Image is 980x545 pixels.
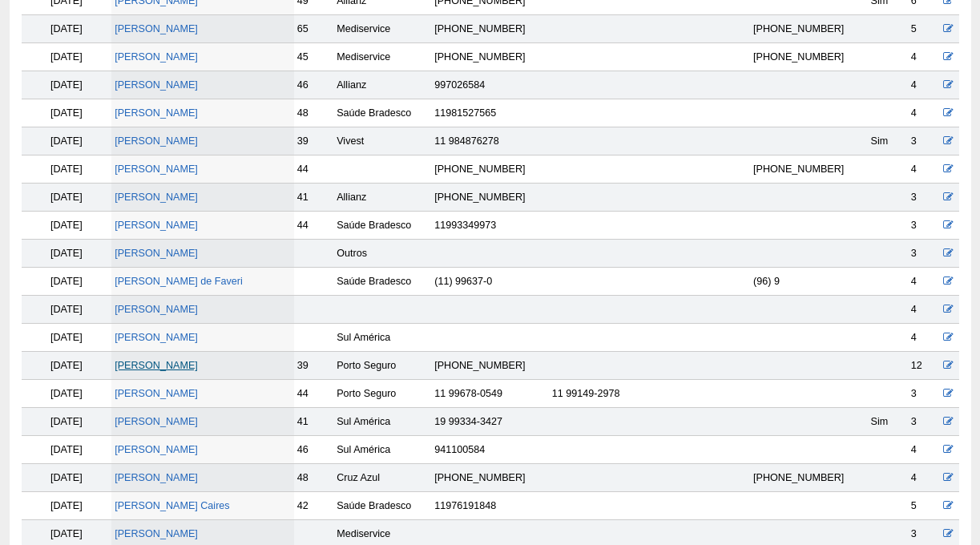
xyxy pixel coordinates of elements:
a: [PERSON_NAME] [115,23,198,34]
td: [DATE] [22,324,112,352]
a: [PERSON_NAME] [115,304,198,315]
td: (96) 9 [750,268,868,296]
td: [DATE] [22,240,112,268]
td: [DATE] [22,71,112,99]
td: Saúde Bradesco [333,99,431,127]
a: [PERSON_NAME] [115,332,198,343]
td: [DATE] [22,268,112,296]
td: [DATE] [22,212,112,240]
td: [PHONE_NUMBER] [750,464,868,492]
a: [PERSON_NAME] [115,135,198,147]
td: 45 [294,43,333,71]
td: 4 [908,268,938,296]
td: 46 [294,436,333,464]
td: [DATE] [22,43,112,71]
td: Vivest [333,127,431,155]
td: 997026584 [431,71,549,99]
td: 11 99678-0549 [431,380,549,408]
td: Sim [868,408,908,436]
td: Cruz Azul [333,464,431,492]
td: 4 [908,436,938,464]
td: (11) 99637-0 [431,268,549,296]
a: [PERSON_NAME] [115,444,198,455]
a: [PERSON_NAME] [115,79,198,91]
td: 11 984876278 [431,127,549,155]
td: [DATE] [22,492,112,520]
td: [PHONE_NUMBER] [750,43,868,71]
td: Allianz [333,184,431,212]
td: Outros [333,240,431,268]
td: [DATE] [22,15,112,43]
td: Porto Seguro [333,352,431,380]
td: 3 [908,240,938,268]
td: 42 [294,492,333,520]
td: [DATE] [22,155,112,184]
td: Sim [868,127,908,155]
td: Sul América [333,324,431,352]
td: 41 [294,408,333,436]
td: Porto Seguro [333,380,431,408]
td: 4 [908,43,938,71]
td: [DATE] [22,436,112,464]
td: 39 [294,352,333,380]
td: [DATE] [22,184,112,212]
td: 3 [908,127,938,155]
td: [PHONE_NUMBER] [431,464,549,492]
a: [PERSON_NAME] [115,416,198,427]
td: 11 99149-2978 [549,380,750,408]
td: 44 [294,212,333,240]
td: 4 [908,464,938,492]
td: 5 [908,15,938,43]
a: [PERSON_NAME] [115,472,198,483]
td: 4 [908,99,938,127]
td: [PHONE_NUMBER] [431,184,549,212]
td: [PHONE_NUMBER] [750,155,868,184]
a: [PERSON_NAME] [115,388,198,399]
td: 3 [908,184,938,212]
td: [DATE] [22,380,112,408]
td: [PHONE_NUMBER] [431,43,549,71]
a: [PERSON_NAME] de Faveri [115,276,243,287]
td: [DATE] [22,352,112,380]
td: [DATE] [22,464,112,492]
a: [PERSON_NAME] [115,51,198,63]
a: [PERSON_NAME] Caires [115,500,229,511]
td: Saúde Bradesco [333,268,431,296]
td: [PHONE_NUMBER] [431,15,549,43]
td: 11993349973 [431,212,549,240]
td: 12 [908,352,938,380]
a: [PERSON_NAME] [115,192,198,203]
td: [DATE] [22,127,112,155]
td: 46 [294,71,333,99]
td: 19 99334-3427 [431,408,549,436]
td: 4 [908,71,938,99]
td: Saúde Bradesco [333,212,431,240]
td: 44 [294,380,333,408]
td: Mediservice [333,43,431,71]
td: 48 [294,99,333,127]
a: [PERSON_NAME] [115,107,198,119]
td: [PHONE_NUMBER] [431,155,549,184]
td: 39 [294,127,333,155]
a: [PERSON_NAME] [115,528,198,539]
td: 11976191848 [431,492,549,520]
td: [DATE] [22,99,112,127]
td: 44 [294,155,333,184]
td: [PHONE_NUMBER] [750,15,868,43]
td: Sul América [333,408,431,436]
td: 4 [908,155,938,184]
td: 4 [908,324,938,352]
td: 65 [294,15,333,43]
td: [PHONE_NUMBER] [431,352,549,380]
td: Mediservice [333,15,431,43]
td: [DATE] [22,408,112,436]
a: [PERSON_NAME] [115,360,198,371]
td: 41 [294,184,333,212]
td: Allianz [333,71,431,99]
td: [DATE] [22,296,112,324]
a: [PERSON_NAME] [115,163,198,175]
td: 3 [908,212,938,240]
td: 48 [294,464,333,492]
td: 4 [908,296,938,324]
td: 11981527565 [431,99,549,127]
